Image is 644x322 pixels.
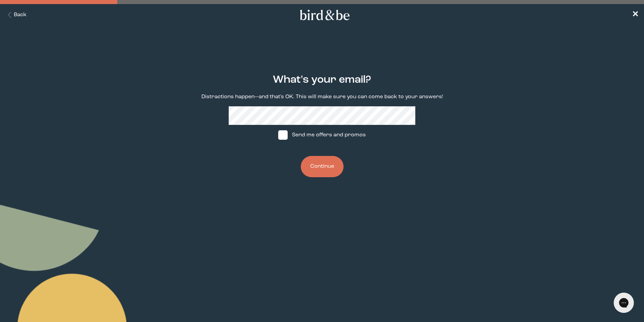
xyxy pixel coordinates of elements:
[272,125,372,145] label: Send me offers and promos
[5,11,27,19] button: Back Button
[632,11,639,19] span: ✕
[273,72,371,88] h2: What's your email?
[632,9,639,21] a: ✕
[301,156,344,177] button: Continue
[201,93,443,101] p: Distractions happen—and that's OK. This will make sure you can come back to your answers!
[610,290,637,315] iframe: Gorgias live chat messenger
